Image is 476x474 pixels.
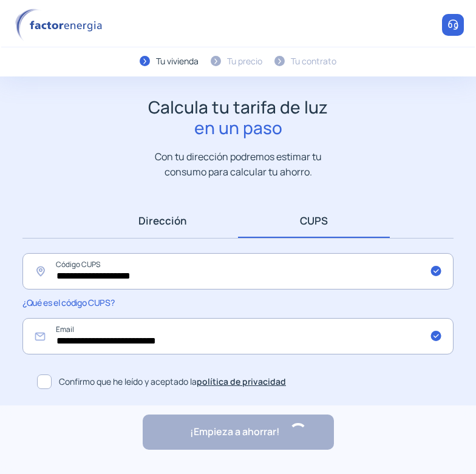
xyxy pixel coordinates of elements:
[22,297,114,308] span: ¿Qué es el código CUPS?
[12,8,109,42] img: logo factor
[447,19,459,31] img: llamar
[227,55,262,68] div: Tu precio
[291,55,336,68] div: Tu contrato
[143,149,334,179] p: Con tu dirección podremos estimar tu consumo para calcular tu ahorro.
[59,375,286,388] span: Confirmo que he leído y aceptado la
[156,55,199,68] div: Tu vivienda
[238,203,390,238] a: CUPS
[197,376,286,387] a: política de privacidad
[148,118,328,138] span: en un paso
[86,203,238,238] a: Dirección
[148,97,328,138] h1: Calcula tu tarifa de luz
